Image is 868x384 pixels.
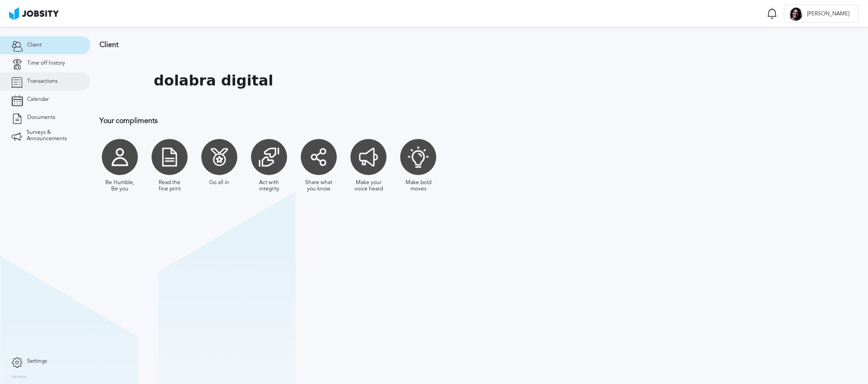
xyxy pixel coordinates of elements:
div: Make bold moves [402,180,434,192]
div: Share what you know [303,180,335,192]
div: Act with integrity [253,180,285,192]
label: Version: [11,375,28,380]
h3: Your compliments [99,117,590,125]
span: [PERSON_NAME] [802,11,854,17]
img: ab4bad089aa723f57921c736e9817d99.png [9,7,59,20]
span: Documents [27,114,55,121]
h1: dolabra digital [154,72,273,89]
span: Settings [27,358,47,365]
button: G[PERSON_NAME] [784,5,859,23]
div: G [789,7,802,21]
span: Surveys & Announcements [27,129,79,142]
div: Be Humble, Be you [104,180,136,192]
span: Client [27,42,42,48]
span: Time off history [27,60,65,66]
div: Make your voice heard [353,180,384,192]
span: Transactions [27,78,57,85]
span: Calendar [27,96,49,103]
div: Read the fine print [154,180,185,192]
h3: Client [99,41,590,49]
div: Go all in [209,180,229,186]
